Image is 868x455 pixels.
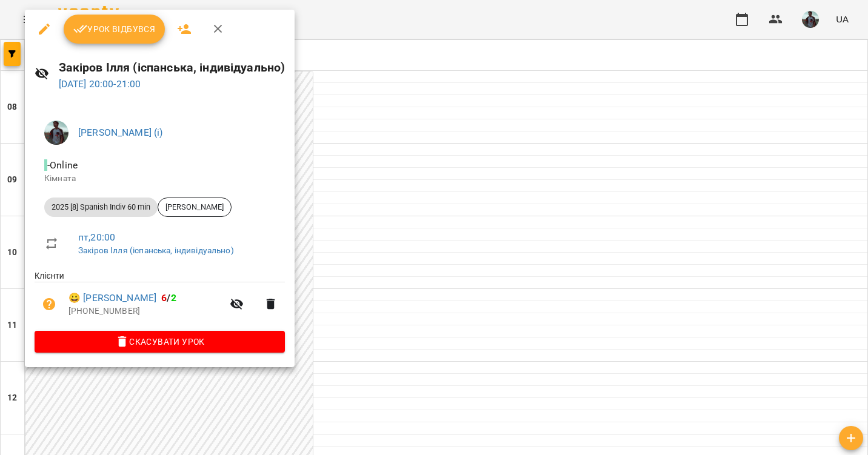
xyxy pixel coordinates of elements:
[44,121,68,145] img: 59b3f96857d6e12ecac1e66404ff83b3.JPG
[64,15,165,44] button: Урок відбувся
[78,245,234,255] a: Закіров Ілля (іспанська, індивідуально)
[161,292,167,304] span: 6
[35,270,285,330] ul: Клієнти
[35,290,64,319] button: Візит ще не сплачено. Додати оплату?
[35,331,285,353] button: Скасувати Урок
[78,231,115,243] a: пт , 20:00
[68,305,222,317] p: [PHONE_NUMBER]
[44,202,158,213] span: 2025 [8] Spanish Indiv 60 min
[171,292,176,304] span: 2
[44,159,80,171] span: - Online
[78,127,163,138] a: [PERSON_NAME] (і)
[161,292,176,304] b: /
[44,334,275,349] span: Скасувати Урок
[59,58,285,77] h6: Закіров Ілля (іспанська, індивідуально)
[68,291,156,305] a: 😀 [PERSON_NAME]
[73,22,156,36] span: Урок відбувся
[59,78,141,90] a: [DATE] 20:00-21:00
[44,173,275,185] p: Кімната
[158,198,232,217] div: [PERSON_NAME]
[158,202,231,213] span: [PERSON_NAME]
